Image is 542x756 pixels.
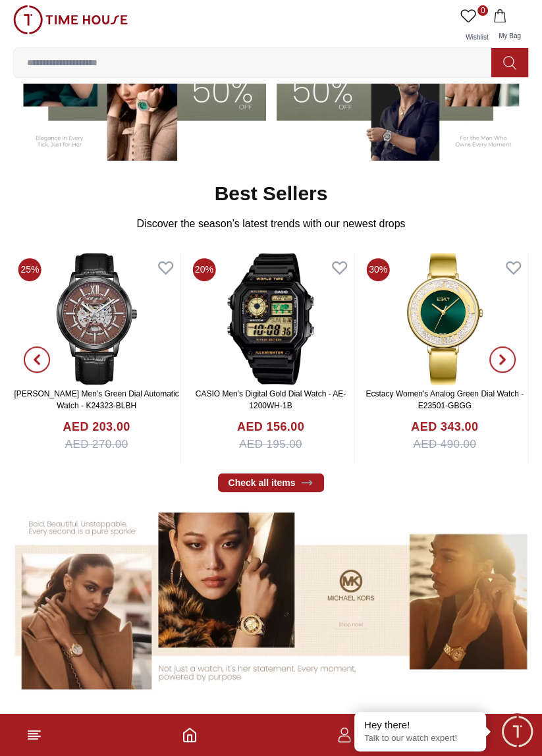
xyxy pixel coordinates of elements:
[65,436,128,453] span: AED 270.00
[477,5,488,16] span: 0
[237,418,304,436] h4: AED 156.00
[187,253,354,385] img: CASIO Men's Digital Gold Dial Watch - AE-1200WH-1B
[14,389,178,410] a: [PERSON_NAME] Men's Green Dial Automatic Watch - K24323-BLBH
[364,733,476,744] p: Talk to our watch expert!
[499,713,535,749] div: Chat Widget
[491,5,529,47] button: My Bag
[364,718,476,732] div: Hey there!
[460,34,493,41] span: Wishlist
[63,418,130,436] h4: AED 203.00
[218,473,325,492] a: Check all items
[182,727,198,743] a: Home
[13,253,180,385] img: Kenneth Scott Men's Green Dial Automatic Watch - K24323-BLBH
[367,258,390,281] span: 30%
[13,505,529,699] img: ...
[362,253,528,385] img: Ecstacy Women's Analog Green Dial Watch - E23501-GBGG
[366,389,524,410] a: Ecstacy Women's Analog Green Dial Watch - E23501-GBGG
[411,418,478,436] h4: AED 343.00
[239,436,302,453] span: AED 195.00
[137,216,406,232] p: Discover the season’s latest trends with our newest drops
[413,436,476,453] span: AED 490.00
[13,5,128,34] img: ...
[493,32,526,40] span: My Bag
[215,182,328,205] h2: Best Sellers
[196,389,346,410] a: CASIO Men's Digital Gold Dial Watch - AE-1200WH-1B
[458,5,491,47] a: 0Wishlist
[192,258,215,281] span: 20%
